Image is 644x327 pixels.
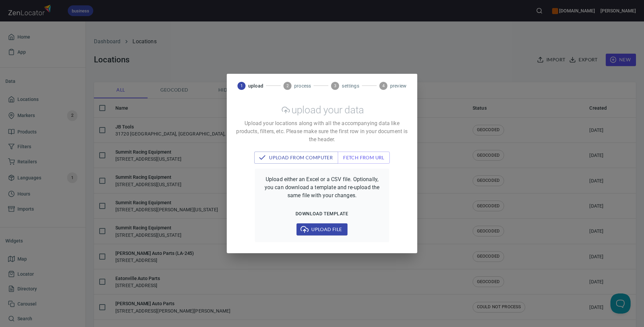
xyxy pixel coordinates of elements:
text: 1 [240,84,243,88]
span: upload [248,83,263,89]
span: process [294,83,311,89]
button: upload from computer [254,152,338,164]
span: Upload file [302,225,342,234]
text: 3 [334,84,336,88]
button: Upload file [297,223,347,236]
h2: upload your data [291,104,364,116]
span: upload from computer [260,154,333,162]
text: 2 [286,84,289,88]
div: Upload file [262,223,382,236]
span: preview [390,83,407,89]
a: download template [262,208,382,220]
p: Upload either an Excel or a CSV file. Optionally, you can download a template and re-upload the s... [262,175,382,200]
button: fetch from url [338,152,390,164]
text: 4 [382,84,384,88]
p: Upload your locations along with all the accompanying data like products, filters, etc. Please ma... [235,119,409,144]
span: settings [342,83,359,89]
span: fetch from url [343,154,384,162]
div: outlined secondary button group [254,152,390,164]
span: download template [264,210,380,218]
